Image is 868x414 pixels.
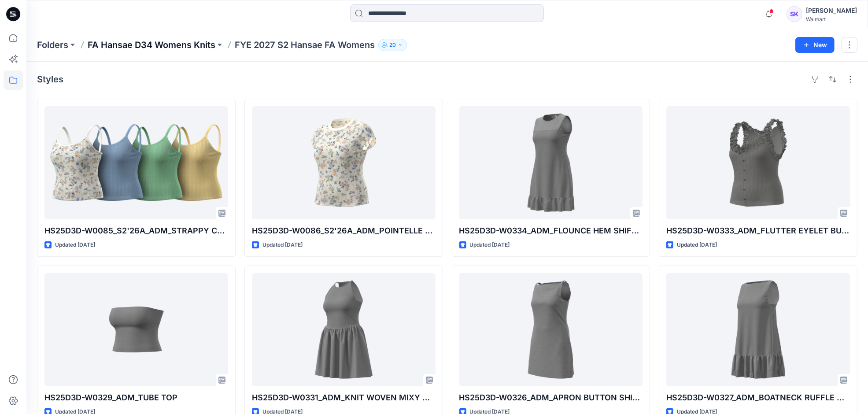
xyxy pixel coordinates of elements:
[787,6,802,22] div: SK
[252,392,436,404] p: HS25D3D-W0331_ADM_KNIT WOVEN MIXY DRESS
[459,106,643,219] a: HS25D3D-W0334_ADM_FLOUNCE HEM SHIFT DRESS
[44,273,228,386] a: HS25D3D-W0329_ADM_TUBE TOP
[252,225,436,237] p: HS25D3D-W0086_S2'26A_ADM_POINTELLE BABY TEE
[795,37,835,53] button: New
[378,39,407,51] button: 20
[37,74,63,85] h4: Styles
[262,240,303,250] p: Updated [DATE]
[235,39,375,51] p: FYE 2027 S2 Hansae FA Womens
[44,225,228,237] p: HS25D3D-W0085_S2'26A_ADM_STRAPPY CAMISOLE TANK
[44,392,228,404] p: HS25D3D-W0329_ADM_TUBE TOP
[44,106,228,219] a: HS25D3D-W0085_S2'26A_ADM_STRAPPY CAMISOLE TANK
[389,40,396,50] p: 20
[88,39,215,51] a: FA Hansae D34 Womens Knits
[806,5,857,16] div: [PERSON_NAME]
[252,106,436,219] a: HS25D3D-W0086_S2'26A_ADM_POINTELLE BABY TEE
[459,273,643,386] a: HS25D3D-W0326_ADM_APRON BUTTON SHIFT DRES
[37,39,68,51] a: Folders
[459,225,643,237] p: HS25D3D-W0334_ADM_FLOUNCE HEM SHIFT DRESS
[666,392,850,404] p: HS25D3D-W0327_ADM_BOATNECK RUFFLE MIXY MINI DRESS
[55,240,95,250] p: Updated [DATE]
[470,240,510,250] p: Updated [DATE]
[252,273,436,386] a: HS25D3D-W0331_ADM_KNIT WOVEN MIXY DRESS
[666,225,850,237] p: HS25D3D-W0333_ADM_FLUTTER EYELET BUTTON FRONT TOP
[459,392,643,404] p: HS25D3D-W0326_ADM_APRON BUTTON SHIFT DRES
[677,240,717,250] p: Updated [DATE]
[666,106,850,219] a: HS25D3D-W0333_ADM_FLUTTER EYELET BUTTON FRONT TOP
[806,16,857,22] div: Walmart
[666,273,850,386] a: HS25D3D-W0327_ADM_BOATNECK RUFFLE MIXY MINI DRESS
